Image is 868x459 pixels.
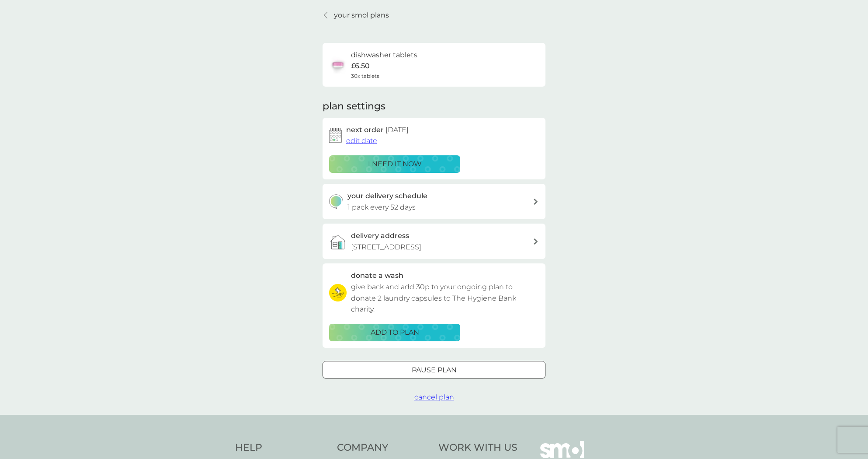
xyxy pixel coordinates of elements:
button: Pause plan [323,361,545,378]
span: cancel plan [414,393,454,401]
p: ADD TO PLAN [371,327,419,338]
h2: plan settings [323,100,385,113]
button: ADD TO PLAN [329,324,460,341]
h2: next order [346,124,409,136]
span: edit date [346,137,377,145]
button: i need it now [329,155,460,173]
p: give back and add 30p to your ongoing plan to donate 2 laundry capsules to The Hygiene Bank charity. [351,281,539,315]
p: Pause plan [412,364,457,376]
p: 1 pack every 52 days [347,202,416,213]
h3: your delivery schedule [347,190,427,202]
p: [STREET_ADDRESS] [351,242,421,253]
a: delivery address[STREET_ADDRESS] [323,224,545,259]
img: dishwasher tablets [329,56,347,74]
button: cancel plan [414,392,454,403]
button: your delivery schedule1 pack every 52 days [323,184,545,219]
h3: donate a wash [351,270,403,281]
a: your smol plans [323,10,389,21]
p: your smol plans [334,10,389,21]
h4: Company [337,441,430,455]
span: 30x tablets [351,72,379,80]
p: i need it now [368,158,422,170]
button: edit date [346,135,377,147]
h6: dishwasher tablets [351,49,417,61]
p: £6.50 [351,60,370,72]
h4: Work With Us [438,441,517,455]
h4: Help [235,441,328,455]
span: [DATE] [385,126,409,134]
h3: delivery address [351,230,409,242]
